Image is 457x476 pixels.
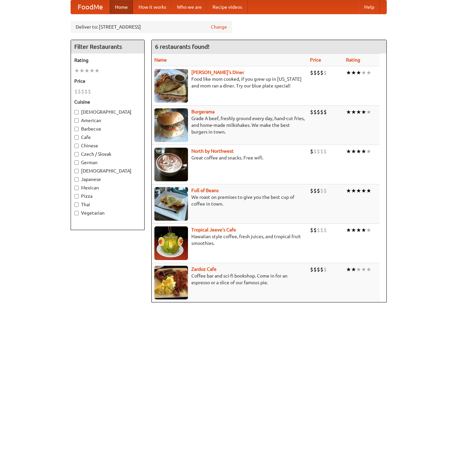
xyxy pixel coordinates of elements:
[351,108,356,116] li: ★
[346,266,351,273] li: ★
[74,144,79,148] input: Chinese
[155,43,210,50] ng-pluralize: 6 restaurants found!
[74,177,79,182] input: Japanese
[317,69,320,76] li: $
[323,226,327,234] li: $
[313,69,317,76] li: $
[356,108,361,116] li: ★
[361,266,366,273] li: ★
[323,266,327,273] li: $
[191,266,217,272] a: Zardoz Cafe
[74,203,79,207] input: Thai
[351,148,356,155] li: ★
[74,159,141,166] label: German
[361,148,366,155] li: ★
[74,117,141,124] label: American
[313,266,317,273] li: $
[320,266,323,273] li: $
[211,24,227,30] a: Change
[351,69,356,76] li: ★
[310,69,313,76] li: $
[154,194,305,207] p: We roast on premises to give you the best cup of coffee in town.
[346,57,360,63] a: Rating
[346,108,351,116] li: ★
[320,226,323,234] li: $
[78,88,81,95] li: $
[74,169,79,173] input: [DEMOGRAPHIC_DATA]
[133,0,172,14] a: How it works
[346,187,351,194] li: ★
[154,148,188,181] img: north.jpg
[356,266,361,273] li: ★
[74,67,79,74] li: ★
[191,70,244,75] a: [PERSON_NAME]'s Diner
[74,125,141,132] label: Barbecue
[323,69,327,76] li: $
[191,148,234,154] a: North by Northwest
[154,154,305,161] p: Great coffee and snacks. Free wifi.
[351,187,356,194] li: ★
[313,108,317,116] li: $
[191,109,215,114] a: Burgerama
[74,194,79,198] input: Pizza
[351,266,356,273] li: ★
[74,118,79,123] input: American
[310,57,321,63] a: Price
[74,151,141,157] label: Czech / Slovak
[346,69,351,76] li: ★
[310,226,313,234] li: $
[74,184,141,191] label: Mexican
[366,108,371,116] li: ★
[110,0,133,14] a: Home
[74,99,141,105] h5: Cuisine
[81,88,84,95] li: $
[74,88,78,95] li: $
[191,227,236,232] a: Tropical Jeeve's Cafe
[154,76,305,89] p: Food like mom cooked, if you grew up in [US_STATE] and mom ran a diner. Try our blue plate special!
[313,148,317,155] li: $
[361,69,366,76] li: ★
[317,108,320,116] li: $
[313,226,317,234] li: $
[154,266,188,299] img: zardoz.jpg
[317,266,320,273] li: $
[310,266,313,273] li: $
[154,108,188,142] img: burgerama.jpg
[366,226,371,234] li: ★
[366,148,371,155] li: ★
[351,226,356,234] li: ★
[207,0,247,14] a: Recipe videos
[366,266,371,273] li: ★
[84,67,89,74] li: ★
[74,109,141,115] label: [DEMOGRAPHIC_DATA]
[88,88,91,95] li: $
[74,176,141,183] label: Japanese
[320,108,323,116] li: $
[317,226,320,234] li: $
[74,193,141,199] label: Pizza
[89,67,94,74] li: ★
[71,0,110,14] a: FoodMe
[361,187,366,194] li: ★
[154,272,305,286] p: Coffee bar and sci-fi bookshop. Come in for an espresso or a slice of our famous pie.
[154,57,167,63] a: Name
[359,0,380,14] a: Help
[74,110,79,114] input: [DEMOGRAPHIC_DATA]
[154,226,188,260] img: jeeves.jpg
[317,187,320,194] li: $
[74,135,79,140] input: Cafe
[191,188,219,193] a: Full of Beans
[346,148,351,155] li: ★
[356,187,361,194] li: ★
[323,187,327,194] li: $
[356,148,361,155] li: ★
[310,148,313,155] li: $
[71,40,144,53] h4: Filter Restaurants
[74,210,141,216] label: Vegetarian
[74,127,79,131] input: Barbecue
[154,115,305,135] p: Grade A beef, freshly ground every day, hand-cut fries, and home-made milkshakes. We make the bes...
[320,187,323,194] li: $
